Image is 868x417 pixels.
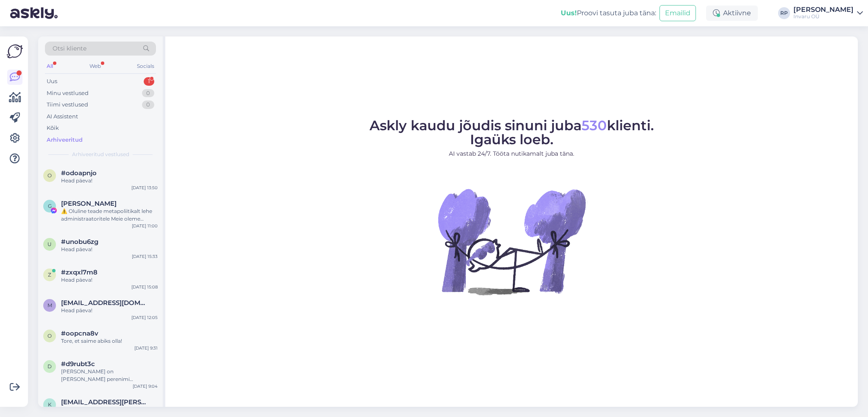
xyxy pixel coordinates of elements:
[561,8,656,18] div: Proovi tasuta juba täna:
[793,13,854,20] div: Invaru OÜ
[53,44,86,53] span: Otsi kliente
[61,276,158,284] div: Head päeva!
[132,223,158,229] div: [DATE] 11:00
[142,89,154,98] div: 0
[61,299,149,307] span: merili.laansalu@gmail.com
[61,360,95,368] span: #d9rubt3c
[61,398,149,406] span: kaire.kinkar@gmail.com
[45,61,55,72] div: All
[61,337,158,345] div: Tore, et saime abiks olla!
[131,185,158,191] div: [DATE] 13:50
[48,271,51,278] span: z
[131,314,158,321] div: [DATE] 12:05
[47,112,78,121] div: AI Assistent
[144,77,154,86] div: 1
[61,307,158,314] div: Head päeva!
[47,101,88,109] div: Tiimi vestlused
[370,149,654,158] p: AI vastab 24/7. Tööta nutikamalt juba täna.
[7,43,23,59] img: Askly Logo
[142,101,154,109] div: 0
[48,401,52,408] span: k
[61,368,158,383] div: [PERSON_NAME] on [PERSON_NAME] perenimi [PERSON_NAME] [PERSON_NAME] soovite?
[61,200,117,207] span: Gaston NK
[47,136,83,144] div: Arhiveeritud
[47,77,57,86] div: Uus
[793,6,854,13] div: [PERSON_NAME]
[61,238,98,246] span: #unobu6zg
[61,246,158,253] div: Head päeva!
[134,345,158,351] div: [DATE] 9:31
[659,5,696,21] button: Emailid
[47,241,52,247] span: u
[88,61,103,72] div: Web
[61,177,158,185] div: Head päeva!
[132,253,158,260] div: [DATE] 15:33
[61,207,158,223] div: ⚠️ Oluline teade metapoliitikalt lehe administraatoritele Meie oleme metapoliitika tugimeeskond. ...
[561,9,577,17] b: Uus!
[131,284,158,290] div: [DATE] 15:08
[778,7,790,19] div: RP
[61,169,97,177] span: #odoapnjo
[47,124,59,132] div: Kõik
[135,61,156,72] div: Socials
[47,89,89,98] div: Minu vestlused
[370,117,654,148] span: Askly kaudu jõudis sinuni juba klienti. Igaüks loeb.
[581,117,607,134] span: 530
[72,151,129,158] span: Arhiveeritud vestlused
[61,330,98,337] span: #oopcna8v
[706,6,758,21] div: Aktiivne
[47,363,52,369] span: d
[47,172,52,179] span: o
[61,269,97,276] span: #zxqxl7m8
[435,165,588,318] img: No Chat active
[793,6,863,20] a: [PERSON_NAME]Invaru OÜ
[133,383,158,389] div: [DATE] 9:04
[47,302,52,308] span: m
[47,333,52,339] span: o
[48,203,52,209] span: G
